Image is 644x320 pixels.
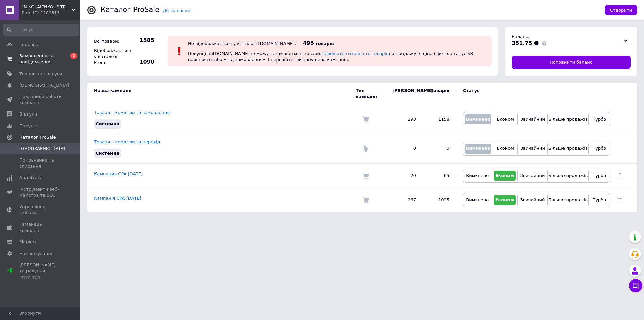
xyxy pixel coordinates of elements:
[495,114,516,124] button: Економ
[465,144,491,154] button: Вимкнено
[19,134,56,140] span: Каталог ProSale
[466,173,489,178] span: Вимкнено
[188,51,473,62] span: Покупці на [DOMAIN_NAME] не можуть замовити ці товари. до продажу: є ціна і фото, статус «В наявн...
[70,53,77,59] span: 2
[94,171,143,176] a: Кампания CPA [DATE]
[19,157,62,169] span: Поповнення та списання
[321,51,389,56] a: Перевірте готовність товарів
[495,173,514,178] span: Економ
[174,46,184,56] img: :exclamation:
[494,195,516,205] button: Економ
[22,4,72,10] span: "NIKOLAIENKO+" TRADE COMPANY
[386,105,423,134] td: 293
[593,146,606,151] span: Турбо
[519,195,546,205] button: Звичайний
[549,114,587,124] button: Більше продажів
[617,197,622,202] a: Видалити
[512,40,539,46] span: 351.75 ₴
[423,105,456,134] td: 1158
[593,117,606,122] span: Турбо
[423,134,456,163] td: 0
[520,146,545,151] span: Звичайний
[465,195,490,205] button: Вимкнено
[22,10,80,16] div: Ваш ID: 1289313
[19,53,62,65] span: Замовлення та повідомлення
[362,116,369,123] img: Комісія за замовлення
[362,145,369,152] img: Комісія за перехід
[520,173,545,178] span: Звичайний
[605,5,637,15] button: Створити
[465,114,491,124] button: Вимкнено
[466,197,489,202] span: Вимкнено
[512,56,631,69] a: Поповнити баланс
[466,117,490,122] span: Вимкнено
[590,195,608,205] button: Турбо
[550,59,592,65] span: Поповнити баланс
[549,195,587,205] button: Більше продажів
[519,144,546,154] button: Звичайний
[92,37,129,46] div: Всі товари:
[87,83,356,105] td: Назва кампанії
[629,279,642,292] button: Чат з покупцем
[19,42,38,48] span: Головна
[19,221,62,233] span: Гаманець компанії
[548,197,588,202] span: Більше продажів
[362,197,369,203] img: Комісія за замовлення
[423,83,456,105] td: Товарів
[19,274,62,280] div: Prom топ
[131,58,154,66] span: 1090
[495,144,516,154] button: Економ
[163,8,190,13] a: Детальніше
[386,188,423,212] td: 267
[519,171,546,181] button: Звичайний
[549,171,587,181] button: Більше продажів
[19,111,37,117] span: Відгуки
[494,171,516,181] button: Економ
[590,144,608,154] button: Турбо
[549,144,587,154] button: Більше продажів
[548,117,588,122] span: Більше продажів
[315,41,334,46] span: товарів
[19,123,38,129] span: Покупці
[519,114,546,124] button: Звичайний
[520,117,545,122] span: Звичайний
[19,250,54,257] span: Налаштування
[19,204,62,216] span: Управління сайтом
[19,262,62,280] span: [PERSON_NAME] та рахунки
[465,171,490,181] button: Вимкнено
[497,146,514,151] span: Економ
[590,171,608,181] button: Турбо
[593,197,606,202] span: Турбо
[386,163,423,188] td: 20
[423,188,456,212] td: 1025
[520,197,545,202] span: Звичайний
[423,163,456,188] td: 65
[101,6,159,13] div: Каталог ProSale
[94,196,141,201] a: Кампанія CPA [DATE]
[617,173,622,178] a: Видалити
[548,173,588,178] span: Більше продажів
[94,139,160,144] a: Товари з комісією за перехід
[94,110,170,115] a: Товари з комісією за замовлення
[386,134,423,163] td: 0
[96,151,119,156] span: Системна
[188,41,296,46] div: Не відображається у каталозі [DOMAIN_NAME]:
[466,146,490,151] span: Вимкнено
[19,94,62,106] span: Показники роботи компанії
[303,40,314,46] span: 495
[386,83,423,105] td: [PERSON_NAME]
[3,24,79,36] input: Пошук
[495,197,514,202] span: Економ
[19,82,69,88] span: [DEMOGRAPHIC_DATA]
[19,239,37,245] span: Маркет
[19,71,62,77] span: Товари та послуги
[19,186,62,198] span: Інструменти веб-майстра та SEO
[19,146,65,152] span: [GEOGRAPHIC_DATA]
[92,46,129,68] div: Відображається у каталозі Prom:
[456,83,610,105] td: Статус
[356,83,386,105] td: Тип кампанії
[497,117,514,122] span: Економ
[512,34,529,39] span: Баланс:
[131,37,154,44] span: 1585
[96,121,119,126] span: Системна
